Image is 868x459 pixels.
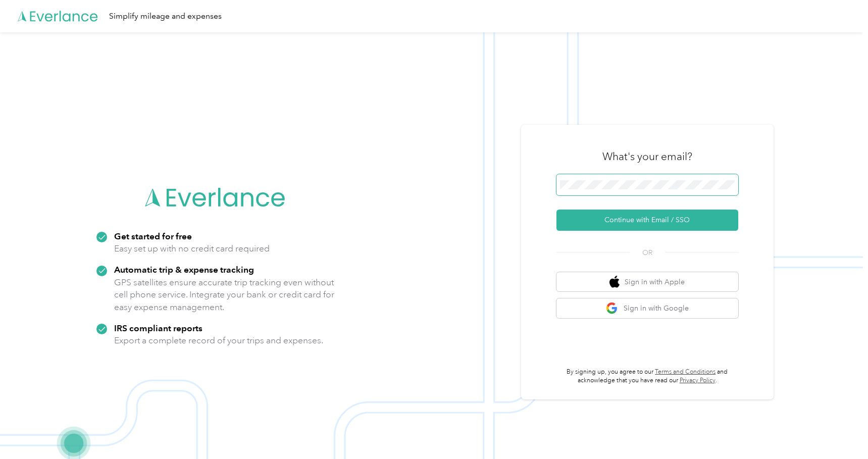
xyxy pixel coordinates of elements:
[114,242,270,255] p: Easy set up with no credit card required
[114,334,323,347] p: Export a complete record of your trips and expenses.
[109,10,222,23] div: Simplify mileage and expenses
[606,302,619,315] img: google logo
[680,377,716,384] a: Privacy Policy
[114,264,254,275] strong: Automatic trip & expense tracking
[556,368,738,385] p: By signing up, you agree to our and acknowledge that you have read our .
[630,247,665,258] span: OR
[556,298,738,318] button: google logoSign in with Google
[655,368,716,376] a: Terms and Conditions
[556,210,738,231] button: Continue with Email / SSO
[609,276,620,288] img: apple logo
[602,149,692,164] h3: What's your email?
[556,272,738,292] button: apple logoSign in with Apple
[114,231,192,241] strong: Get started for free
[114,276,335,314] p: GPS satellites ensure accurate trip tracking even without cell phone service. Integrate your bank...
[114,323,202,333] strong: IRS compliant reports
